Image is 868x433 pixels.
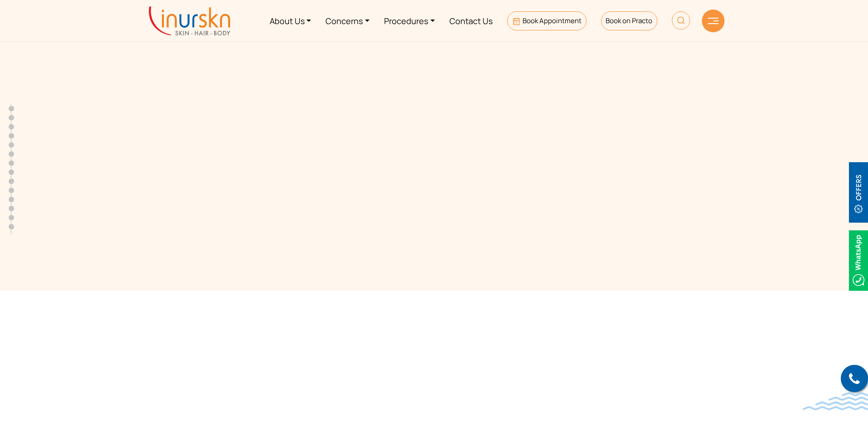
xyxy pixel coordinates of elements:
img: hamLine.svg [708,18,719,24]
a: Procedures [377,4,442,38]
a: About Us [262,4,319,38]
a: Book on Practo [601,11,657,30]
img: Whatsappicon [849,230,868,291]
span: Book Appointment [523,16,582,25]
img: offerBt [849,162,868,223]
span: Book on Practo [606,16,652,25]
a: Concerns [318,4,377,38]
img: bluewave [803,392,868,410]
img: inurskn-logo [149,6,230,35]
a: Contact Us [442,4,500,38]
a: Whatsappicon [849,254,868,264]
a: Book Appointment [507,11,587,30]
img: HeaderSearch [672,11,690,30]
